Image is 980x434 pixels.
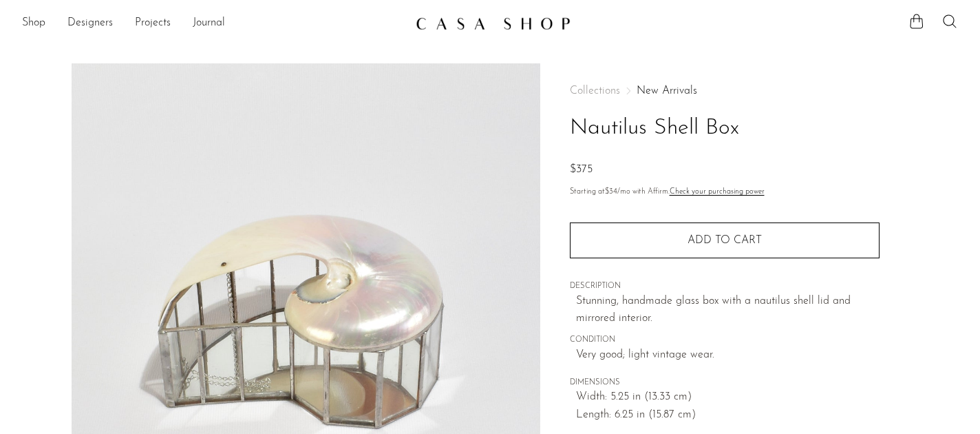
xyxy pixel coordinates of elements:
a: Check your purchasing power - Learn more about Affirm Financing (opens in modal) [670,188,765,196]
span: Collections [570,85,620,96]
h1: Nautilus Shell Box [570,111,880,146]
p: Starting at /mo with Affirm. [570,186,880,198]
nav: Breadcrumbs [570,85,880,96]
nav: Desktop navigation [22,12,405,35]
span: DESCRIPTION [570,280,880,293]
span: Add to cart [688,234,762,247]
ul: NEW HEADER MENU [22,12,405,35]
p: Stunning, handmade glass box with a nautilus shell lid and mirrored interior. [576,293,880,328]
a: Shop [22,14,45,32]
a: Designers [67,14,113,32]
span: $375 [570,164,593,175]
span: Length: 6.25 in (15.87 cm) [576,406,880,424]
span: DIMENSIONS [570,377,880,389]
a: New Arrivals [637,85,697,96]
button: Add to cart [570,223,880,258]
a: Journal [193,14,225,32]
span: CONDITION [570,334,880,347]
a: Projects [135,14,171,32]
span: Very good; light vintage wear. [576,347,880,364]
span: Width: 5.25 in (13.33 cm) [576,389,880,406]
span: $34 [605,188,617,196]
